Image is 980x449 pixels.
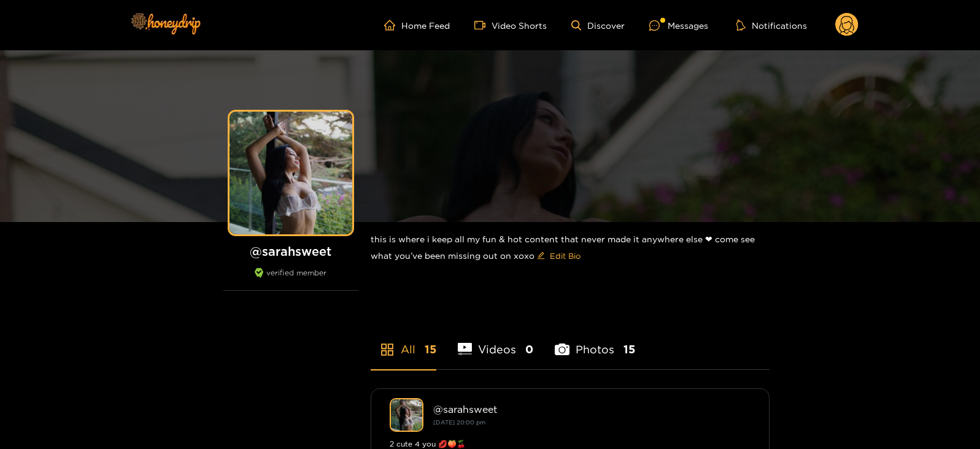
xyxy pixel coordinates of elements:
span: edit [537,251,545,261]
button: Notifications [733,19,811,31]
span: 15 [425,342,436,357]
a: Home Feed [384,20,450,31]
li: All [371,314,436,369]
span: 15 [623,342,635,357]
span: 0 [525,342,533,357]
small: [DATE] 20:00 pm [433,419,485,426]
span: video-camera [474,20,492,31]
a: Discover [571,20,625,31]
a: Video Shorts [474,20,547,31]
li: Videos [458,314,534,369]
h1: @ sarahsweet [223,244,358,259]
span: home [384,20,401,31]
li: Photos [555,314,635,369]
div: verified member [223,268,358,291]
div: Messages [649,18,708,33]
div: @ sarahsweet [433,404,750,415]
button: editEdit Bio [534,246,583,266]
img: sarahsweet [390,398,423,432]
div: this is where i keep all my fun & hot content that never made it anywhere else ❤︎︎ come see what ... [371,222,770,275]
span: appstore [380,342,395,357]
span: Edit Bio [550,250,581,262]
